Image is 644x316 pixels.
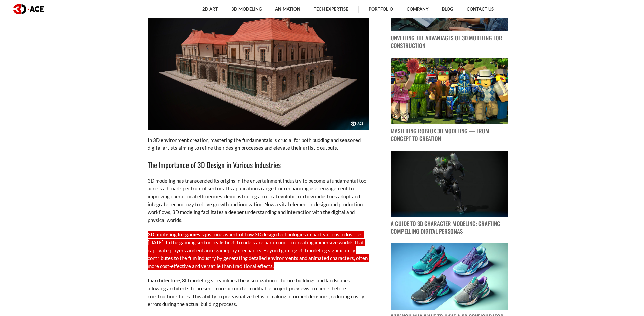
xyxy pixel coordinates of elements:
[391,151,508,217] img: blog post image
[391,220,508,235] p: A Guide to 3D Character Modeling: Crafting Compelling Digital Personas
[391,58,508,143] a: blog post image Mastering Roblox 3D Modeling — From Concept to Creation
[391,34,508,50] p: Unveiling the Advantages of 3D Modeling for Construction
[148,5,369,130] img: 3D house model
[391,243,508,310] img: blog post image
[148,159,369,170] h3: The Importance of 3D Design in Various Industries
[148,277,369,308] p: In , 3D modeling streamlines the visualization of future buildings and landscapes, allowing archi...
[391,58,508,124] img: blog post image
[391,127,508,143] p: Mastering Roblox 3D Modeling — From Concept to Creation
[148,231,200,237] a: 3D modeling for games
[148,136,369,152] p: In 3D environment creation, mastering the fundamentals is crucial for both budding and seasoned d...
[148,177,369,224] p: 3D modeling has transcended its origins in the entertainment industry to become a fundamental too...
[148,231,369,270] p: is just one aspect of how 3D design technologies impact various industries [DATE]. In the gaming ...
[152,277,180,283] strong: architecture
[13,4,44,14] img: logo dark
[391,151,508,236] a: blog post image A Guide to 3D Character Modeling: Crafting Compelling Digital Personas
